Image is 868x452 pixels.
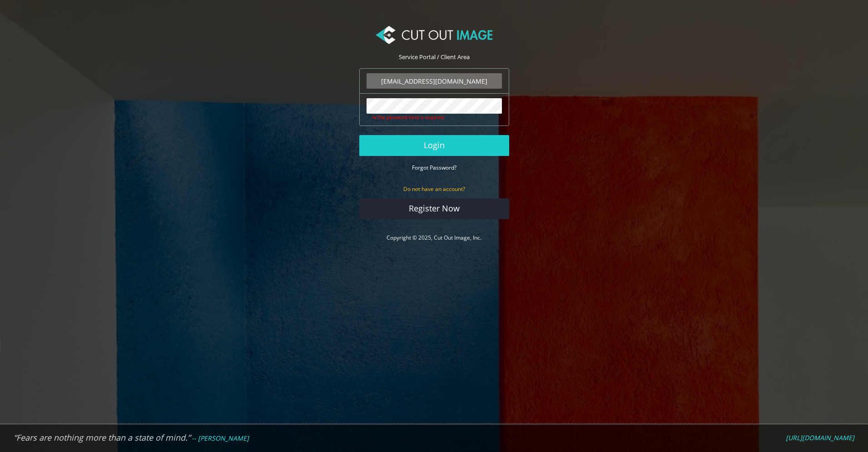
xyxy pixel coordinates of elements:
a: Forgot Password? [412,163,456,171]
button: Login [359,135,509,156]
div: The password field is required. [367,114,502,121]
small: Do not have an account? [403,185,465,193]
em: “Fears are nothing more than a state of mind.” [14,432,190,443]
a: [URL][DOMAIN_NAME] [786,434,854,442]
input: Email Address [367,73,502,89]
span: Service Portal / Client Area [399,53,470,61]
a: Register Now [359,198,509,219]
small: Forgot Password? [412,164,456,171]
img: Cut Out Image [376,26,492,44]
a: Copyright © 2025, Cut Out Image, Inc. [387,234,481,241]
em: -- [PERSON_NAME] [192,434,249,442]
em: [URL][DOMAIN_NAME] [786,433,854,442]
